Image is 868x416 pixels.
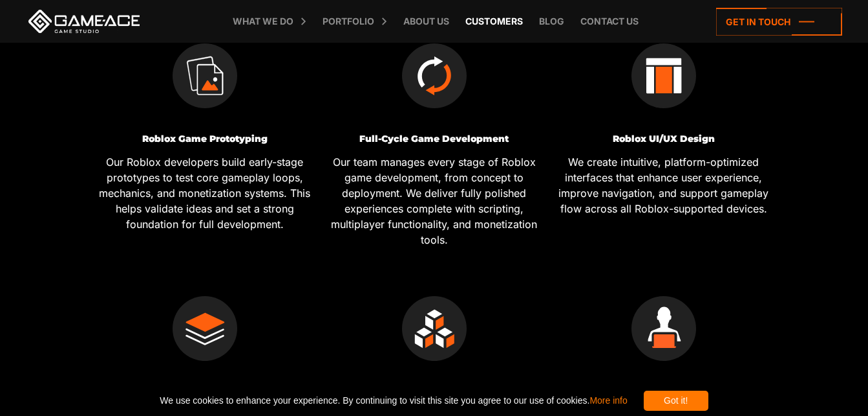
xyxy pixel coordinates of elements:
[173,296,237,361] img: Optimization icon
[95,154,315,232] p: Our Roblox developers build early-stage prototypes to test core gameplay loops, mechanics, and mo...
[631,296,696,361] img: In-house team extension icon
[644,391,708,411] div: Got it!
[554,134,774,144] h3: Roblox UI/UX Design
[95,134,315,144] h3: Roblox Game Prototyping
[631,43,696,108] img: Ui ux game design icon
[324,154,544,248] p: Our team manages every stage of Roblox game development, from concept to deployment. We deliver f...
[160,391,627,411] span: We use cookies to enhance your experience. By continuing to visit this site you agree to our use ...
[402,296,467,361] img: 2d 3d game development icon
[554,154,774,216] p: We create intuitive, platform-optimized interfaces that enhance user experience, improve navigati...
[402,43,467,108] img: Full cycle testing icon
[716,8,842,36] a: Get in touch
[589,395,627,406] a: More info
[324,134,544,144] h3: Full-Cycle Game Development
[173,43,237,108] img: Prototyping icon services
